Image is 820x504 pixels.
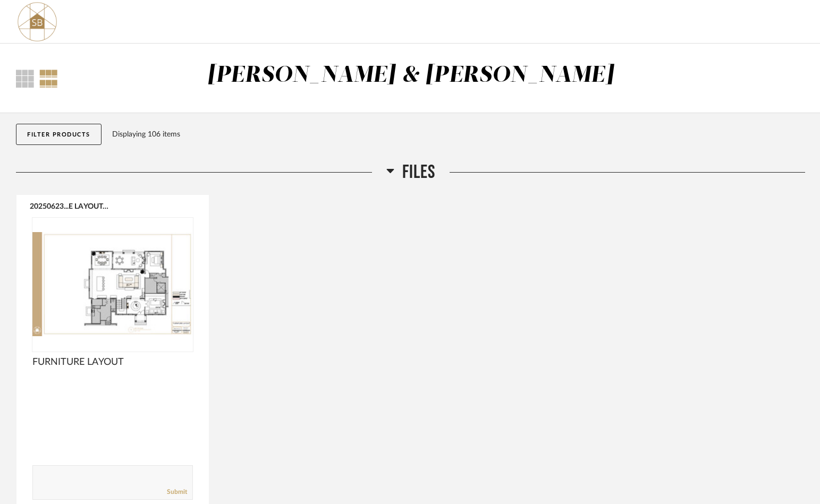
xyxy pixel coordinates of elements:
[207,64,614,87] div: [PERSON_NAME] & [PERSON_NAME]
[402,161,435,184] span: FILES
[16,124,102,145] button: Filter Products
[112,129,800,140] div: Displaying 106 items
[16,1,58,43] img: 02324877-c6fa-4261-b847-82fa1115e5a4.png
[167,488,187,497] a: Submit
[30,202,110,210] button: 20250623...E LAYOUT.pdf
[32,356,193,368] span: FURNITURE LAYOUT
[32,218,193,351] img: undefined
